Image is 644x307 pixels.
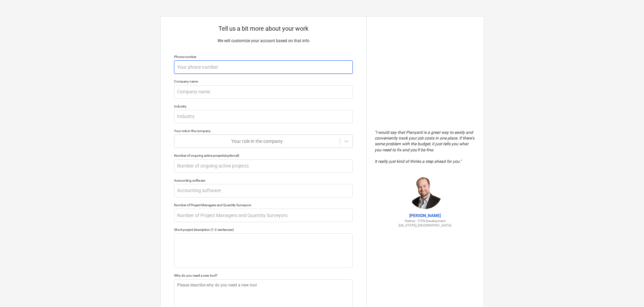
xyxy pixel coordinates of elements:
input: Company name [174,85,353,99]
p: [PERSON_NAME] [375,213,476,219]
input: Accounting software [174,184,353,197]
div: Company name [174,79,353,84]
p: Tell us a bit more about your work [174,25,353,33]
p: We will customize your account based on that info [174,38,353,44]
div: Industry [174,104,353,109]
iframe: Chat Widget [610,275,644,307]
div: Short project description (1-2 sentences) [174,227,353,232]
p: " I would say that Planyard is a great way to easily and conveniently track your job costs in one... [375,130,476,164]
input: Number of ongoing active projects [174,159,353,173]
input: Industry [174,110,353,123]
div: Your role in the company [174,129,353,133]
div: Accounting software [174,178,353,183]
div: Number of Project Managers and Quantity Surveyors [174,203,353,207]
div: Why do you need a new tool? [174,273,353,278]
p: Partner - TITN Development [375,219,476,223]
div: 채팅 위젯 [610,275,644,307]
p: [US_STATE], [GEOGRAPHIC_DATA] [375,223,476,227]
input: Your phone number [174,60,353,74]
input: Number of Project Managers and Quantity Surveyors [174,209,353,222]
div: Number of ongoing active projects (optional) [174,153,353,158]
img: Jordan Cohen [408,175,442,209]
div: Phone number [174,55,353,59]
